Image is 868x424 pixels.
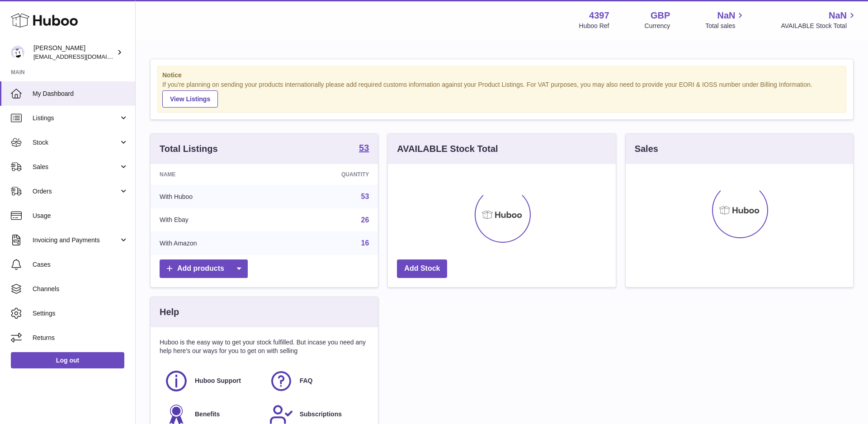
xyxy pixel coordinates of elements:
th: Quantity [275,164,378,185]
strong: Notice [162,71,841,80]
span: FAQ [300,377,313,385]
span: NaN [829,9,847,22]
span: Total sales [705,22,745,30]
h3: Help [160,306,179,318]
a: 53 [359,143,369,154]
div: Huboo Ref [579,22,609,30]
a: Add Stock [397,259,447,278]
h3: AVAILABLE Stock Total [397,143,498,155]
span: Benefits [195,410,220,419]
span: Huboo Support [195,377,241,385]
strong: GBP [651,9,670,22]
td: With Huboo [151,185,275,208]
span: My Dashboard [33,90,128,98]
h3: Total Listings [160,143,218,155]
td: With Ebay [151,208,275,232]
strong: 4397 [589,9,609,22]
a: 16 [361,239,369,247]
span: Subscriptions [300,410,342,419]
div: [PERSON_NAME] [33,44,115,61]
th: Name [151,164,275,185]
span: Returns [33,334,128,342]
a: NaN Total sales [705,9,745,30]
div: If you're planning on sending your products internationally please add required customs informati... [162,80,841,108]
a: Log out [11,352,124,368]
img: drumnnbass@gmail.com [11,46,24,59]
a: 53 [361,193,369,200]
a: Huboo Support [164,369,260,393]
a: 26 [361,216,369,224]
a: Add products [160,259,248,278]
span: AVAILABLE Stock Total [781,22,857,30]
span: [EMAIL_ADDRESS][DOMAIN_NAME] [33,53,133,60]
a: FAQ [269,369,365,393]
a: NaN AVAILABLE Stock Total [781,9,857,30]
span: Cases [33,260,128,269]
span: Sales [33,163,119,171]
div: Currency [645,22,670,30]
span: Invoicing and Payments [33,236,119,245]
strong: 53 [359,143,369,152]
p: Huboo is the easy way to get your stock fulfilled. But incase you need any help here's our ways f... [160,338,369,355]
span: Settings [33,309,128,318]
span: Orders [33,187,119,196]
td: With Amazon [151,231,275,255]
h3: Sales [635,143,658,155]
span: Usage [33,212,128,220]
a: View Listings [162,90,218,108]
span: Channels [33,285,128,293]
span: Stock [33,138,119,147]
span: NaN [717,9,735,22]
span: Listings [33,114,119,122]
